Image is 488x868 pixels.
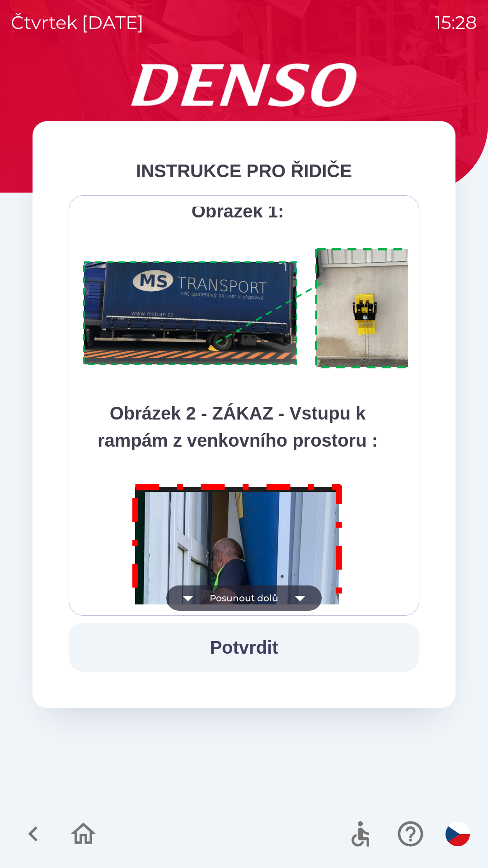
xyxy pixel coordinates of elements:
[435,9,477,36] p: 15:28
[80,243,431,374] img: A1ym8hFSA0ukAAAAAElFTkSuQmCC
[98,403,378,450] strong: Obrázek 2 - ZÁKAZ - Vstupu k rampám z venkovního prostoru :
[33,63,455,107] img: Logo
[192,201,284,221] strong: Obrázek 1:
[446,822,470,846] img: cs flag
[11,9,144,36] p: čtvrtek [DATE]
[122,472,353,804] img: M8MNayrTL6gAAAABJRU5ErkJggg==
[166,585,322,611] button: Posunout dolů
[69,623,419,672] button: Potvrdit
[69,157,419,184] div: INSTRUKCE PRO ŘIDIČE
